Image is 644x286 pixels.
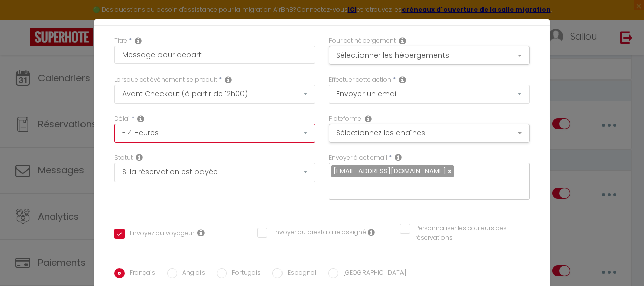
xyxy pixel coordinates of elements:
label: Effectuer cette action [329,75,391,85]
label: Délai [114,114,130,124]
i: Envoyer au prestataire si il est assigné [368,228,375,236]
label: Statut [114,153,133,163]
i: Action Time [137,115,144,123]
i: Recipient [395,153,402,161]
i: Action Channel [365,115,372,123]
i: Envoyer au voyageur [197,229,205,237]
i: Action Type [399,76,406,84]
label: Espagnol [283,268,316,279]
label: Pour cet hébergement [329,36,396,46]
span: [EMAIL_ADDRESS][DOMAIN_NAME] [333,166,446,176]
label: Français [125,268,155,279]
button: Ouvrir le widget de chat LiveChat [8,4,38,34]
label: Plateforme [329,114,361,124]
label: Anglais [177,268,205,279]
i: Title [135,37,142,45]
button: Sélectionner les hébergements [329,46,530,65]
label: Titre [114,36,127,46]
button: Sélectionnez les chaînes [329,124,530,143]
i: Event Occur [225,76,232,84]
i: Booking status [136,153,143,161]
label: Portugais [227,268,261,279]
label: Lorsque cet événement se produit [114,75,217,85]
i: This Rental [399,37,406,45]
label: [GEOGRAPHIC_DATA] [338,268,406,279]
label: Envoyer à cet email [329,153,387,163]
